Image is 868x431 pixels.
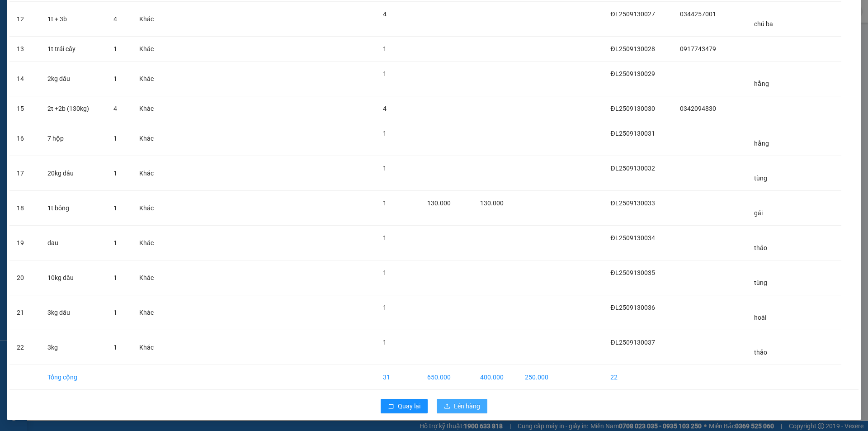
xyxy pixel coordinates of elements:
span: Lên hàng [454,401,480,411]
span: 4 [383,105,387,112]
td: Khác [132,62,166,96]
span: 4 [113,15,117,23]
span: 1 [113,274,117,281]
td: 1t bông [40,191,106,226]
td: 22 [9,330,40,365]
span: 1 [383,165,387,172]
td: 15 [9,96,40,121]
span: thảo [754,244,767,251]
td: 13 [9,37,40,62]
span: ĐL2509130036 [610,304,655,311]
td: dau [40,226,106,260]
span: 1 [383,269,387,276]
td: 7 hộp [40,121,106,156]
td: Tổng cộng [40,365,106,390]
span: 1 [383,199,387,207]
button: rollbackQuay lại [381,399,428,413]
span: 130.000 [480,199,504,207]
span: 1 [113,170,117,177]
span: 4 [113,105,117,112]
td: Khác [132,96,166,121]
td: Khác [132,226,166,260]
span: 130.000 [427,199,451,207]
td: Khác [132,191,166,226]
span: 1 [113,344,117,351]
span: 4 [383,10,387,18]
span: tùng [754,279,767,286]
span: 1 [383,339,387,346]
td: 400.000 [473,365,518,390]
td: 16 [9,121,40,156]
span: hằng [754,80,769,87]
td: 17 [9,156,40,191]
span: hoài [754,314,766,321]
td: 19 [9,226,40,260]
span: chú ba [754,20,773,28]
span: ĐL2509130028 [610,45,655,52]
span: ĐL2509130029 [610,70,655,77]
span: gái [754,209,763,217]
span: ĐL2509130033 [610,199,655,207]
td: 12 [9,2,40,37]
td: Khác [132,121,166,156]
span: ĐL2509130030 [610,105,655,112]
td: 10kg dâu [40,260,106,295]
div: 0327041825 [106,39,179,52]
td: Khác [132,156,166,191]
span: hằng [754,140,769,147]
td: 3kg dâu [40,295,106,330]
td: Khác [132,260,166,295]
span: 1 [383,130,387,137]
td: Khác [132,295,166,330]
td: 250.000 [518,365,562,390]
td: 1t trái cây [40,37,106,62]
span: ĐL2509130034 [610,234,655,242]
td: 20 [9,260,40,295]
span: 1 [113,204,117,212]
td: 14 [9,62,40,96]
td: 3kg [40,330,106,365]
span: ĐL2509130035 [610,269,655,276]
td: 1t + 3b [40,2,106,37]
div: 0971417390 [8,39,99,52]
span: ĐL2509130031 [610,130,655,137]
td: 650.000 [420,365,473,390]
span: upload [444,403,450,410]
span: ĐL2509130037 [610,339,655,346]
span: tùng [754,175,767,182]
span: 1 [113,75,117,82]
span: Gửi: [8,8,22,17]
div: [GEOGRAPHIC_DATA] [8,8,99,28]
span: 1 [383,45,387,52]
span: thảo [754,349,767,356]
span: 0344257001 [680,10,716,18]
span: ĐL2509130032 [610,165,655,172]
span: 1 [383,70,387,77]
td: 21 [9,295,40,330]
span: 1 [113,135,117,142]
td: 22 [603,365,672,390]
span: 1 [383,234,387,242]
td: Khác [132,330,166,365]
span: 1 [113,309,117,316]
div: 40.000 [7,57,101,68]
span: ĐL2509130027 [610,10,655,18]
span: 1 [113,45,117,52]
span: 0342094830 [680,105,716,112]
div: [PERSON_NAME] [106,8,179,28]
span: 0917743479 [680,45,716,52]
td: 18 [9,191,40,226]
div: kha [8,28,99,39]
td: 31 [376,365,420,390]
span: CƯỚC RỒI : [7,58,50,67]
td: Khác [132,2,166,37]
td: 2t +2b (130kg) [40,96,106,121]
span: 1 [383,304,387,311]
span: Nhận: [106,8,127,17]
button: uploadLên hàng [437,399,487,413]
td: Khác [132,37,166,62]
td: 2kg dâu [40,62,106,96]
td: 20kg dâu [40,156,106,191]
span: 1 [113,239,117,246]
span: rollback [388,403,394,410]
